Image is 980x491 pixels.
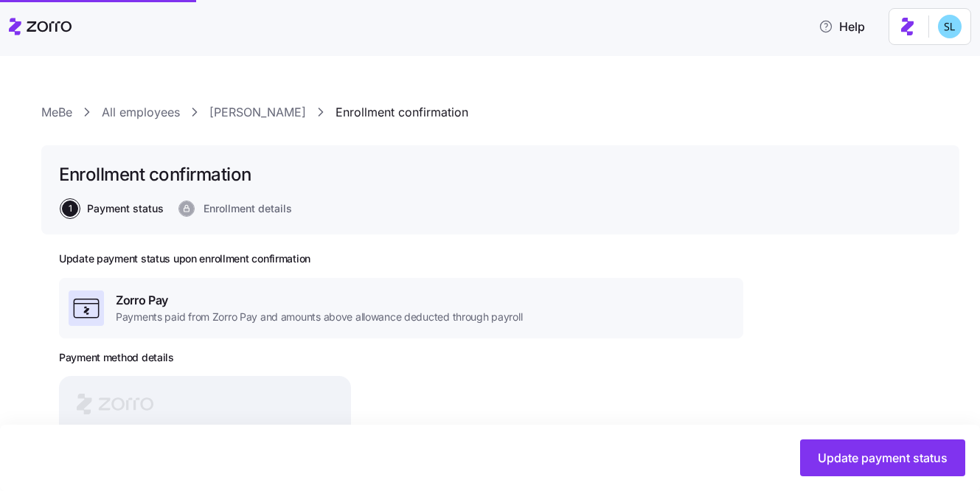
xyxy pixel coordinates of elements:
a: Enrollment confirmation [336,103,468,122]
a: All employees [102,103,180,122]
h3: Payment method details [59,350,174,365]
a: 1Payment status [59,201,164,217]
img: 7c620d928e46699fcfb78cede4daf1d1 [938,15,962,38]
button: Enrollment details [178,201,292,217]
span: Payment status [87,203,164,214]
span: Update payment status [818,449,948,467]
h1: Enrollment confirmation [59,163,251,186]
span: Zorro Pay [116,291,522,310]
span: Help [819,18,865,35]
a: [PERSON_NAME] [209,103,306,122]
h2: Update payment status upon enrollment confirmation [59,252,743,266]
span: Payments paid from Zorro Pay and amounts above allowance deducted through payroll [116,310,522,324]
button: 1Payment status [62,201,164,217]
span: 1 [62,201,78,217]
button: Update payment status [800,439,965,476]
span: Enrollment details [204,203,292,214]
button: Help [807,12,877,41]
a: MeBe [41,103,72,122]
